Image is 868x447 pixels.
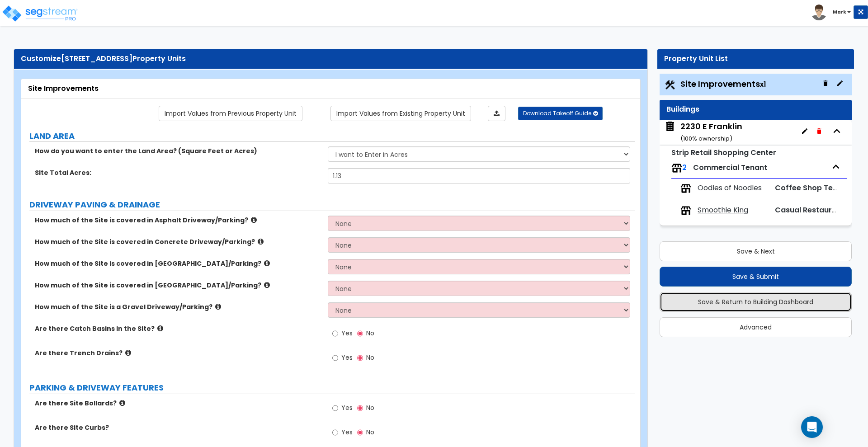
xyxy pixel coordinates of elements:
[666,104,845,115] div: Buildings
[660,317,852,337] button: Advanced
[680,183,691,194] img: tenants.png
[693,162,767,173] span: Commercial Tenant
[801,416,823,438] div: Open Intercom Messenger
[341,428,353,437] span: Yes
[366,353,374,362] span: No
[35,259,321,268] label: How much of the Site is covered in [GEOGRAPHIC_DATA]/Parking?
[357,428,363,438] input: No
[35,302,321,311] label: How much of the Site is a Gravel Driveway/Parking?
[698,183,762,193] span: Oodles of Noodles
[660,292,852,312] button: Save & Return to Building Dashboard
[119,400,125,406] i: click for more info!
[366,329,374,338] span: No
[664,121,742,144] span: 2230 E Franklin
[682,162,687,173] span: 2
[664,121,676,132] img: building.svg
[21,54,641,64] div: Customize Property Units
[35,399,321,408] label: Are there Site Bollards?
[332,403,338,413] input: Yes
[35,423,321,432] label: Are there Site Curbs?
[660,267,852,287] button: Save & Submit
[775,183,850,193] span: Coffee Shop Tenant
[680,134,732,143] small: ( 100 % ownership)
[811,5,827,20] img: avatar.png
[760,80,766,89] small: x1
[671,163,682,174] img: tenants.png
[664,54,847,64] div: Property Unit List
[251,216,257,223] i: click for more info!
[660,241,852,261] button: Save & Next
[35,348,321,358] label: Are there Trench Drains?
[357,329,363,339] input: No
[35,324,321,333] label: Are there Catch Basins in the Site?
[29,382,635,394] label: PARKING & DRIVEWAY FEATURES
[341,403,353,412] span: Yes
[357,353,363,363] input: No
[332,329,338,339] input: Yes
[264,282,270,288] i: click for more info!
[488,106,505,121] a: Import the dynamic attributes value through Excel sheet
[680,78,766,89] span: Site Improvements
[671,147,776,158] small: Strip Retail Shopping Center
[366,428,374,437] span: No
[332,428,338,438] input: Yes
[680,205,691,216] img: tenants.png
[35,237,321,246] label: How much of the Site is covered in Concrete Driveway/Parking?
[523,109,591,117] span: Download Takeoff Guide
[157,325,163,332] i: click for more info!
[35,281,321,290] label: How much of the Site is covered in [GEOGRAPHIC_DATA]/Parking?
[341,329,353,338] span: Yes
[357,403,363,413] input: No
[125,349,131,356] i: click for more info!
[341,353,353,362] span: Yes
[35,146,321,155] label: How do you want to enter the Land Area? (Square Feet or Acres)
[29,130,635,142] label: LAND AREA
[35,216,321,225] label: How much of the Site is covered in Asphalt Driveway/Parking?
[332,353,338,363] input: Yes
[28,84,633,94] div: Site Improvements
[1,5,78,23] img: logo_pro_r.png
[29,199,635,211] label: DRIVEWAY PAVING & DRAINAGE
[366,403,374,412] span: No
[159,106,302,121] a: Import the dynamic attribute values from previous properties.
[680,121,742,144] div: 2230 E Franklin
[258,238,264,245] i: click for more info!
[833,9,846,15] b: Mark
[518,107,603,120] button: Download Takeoff Guide
[698,205,748,216] span: Smoothie King
[35,168,321,177] label: Site Total Acres:
[215,303,221,310] i: click for more info!
[264,260,270,267] i: click for more info!
[330,106,471,121] a: Import the dynamic attribute values from existing properties.
[664,79,676,91] img: Construction.png
[61,53,132,64] span: [STREET_ADDRESS]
